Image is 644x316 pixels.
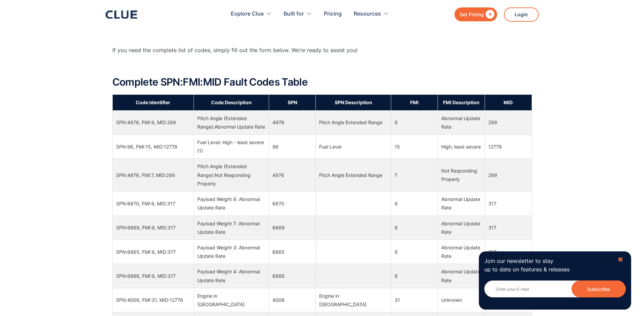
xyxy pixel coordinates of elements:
[484,280,626,297] input: Enter your E-mail
[316,95,391,110] th: SPN Description
[441,267,482,284] div: Abnormal Update Rate
[441,166,482,183] div: Not Responding Properly
[269,240,316,264] td: 6865
[269,216,316,240] td: 6869
[269,95,316,110] th: SPN
[197,114,265,131] div: Pitch Angle (Extended Range):Abnormal Update Rate
[112,288,194,312] td: SPN:4006, FMI:31, MID:12778
[441,142,482,151] div: High; least severe
[441,243,482,260] div: Abnormal Update Rate
[438,288,485,312] td: Unknown
[485,240,532,264] td: 317
[269,288,316,312] td: 4006
[284,3,304,25] div: Built for
[197,138,265,155] div: Fuel Level: High - least severe (1)
[618,255,623,264] div: ✖
[572,280,626,297] input: Subscribe
[391,110,438,134] td: 9
[484,257,612,274] p: Join our newsletter to stay up to date on features & releases
[197,267,265,284] div: Payload Weight 4: Abnormal Update Rate
[484,10,494,19] div: 
[112,76,532,88] h2: Complete SPN:FMI:MID Fault Codes Table
[485,159,532,191] td: 299
[319,118,387,127] div: Pitch Angle Extended Range
[112,110,194,134] td: SPN:4976, FMI:9, MID:299
[391,159,438,191] td: 7
[391,135,438,159] td: 15
[112,46,532,54] p: If you need the complete list of codes, simply fill out the form below. We’re ready to assist you!
[485,216,532,240] td: 317
[231,3,272,25] div: Explore Clue
[269,110,316,134] td: 4976
[485,191,532,216] td: 317
[441,195,482,212] div: Abnormal Update Rate
[391,216,438,240] td: 9
[354,3,381,25] div: Resources
[112,31,532,39] p: ‍
[441,219,482,236] div: Abnormal Update Rate
[194,95,269,110] th: Code Description
[197,243,265,260] div: Payload Weight 3: Abnormal Update Rate
[197,162,265,188] div: Pitch Angle (Extended Range):Not Responding Properly
[269,191,316,216] td: 6870
[324,3,342,25] a: Pricing
[485,95,532,110] th: MID
[391,240,438,264] td: 9
[391,95,438,110] th: FMI
[112,95,194,110] th: Code Identifier
[197,219,265,236] div: Payload Weight 7: Abnormal Update Rate
[197,292,265,309] div: Engine in [GEOGRAPHIC_DATA]
[112,191,194,216] td: SPN:6870, FMI:9, MID:317
[391,264,438,288] td: 9
[284,3,312,25] div: Built for
[319,292,387,309] div: Engine in [GEOGRAPHIC_DATA]
[319,171,387,179] div: Pitch Angle Extended Range
[485,110,532,134] td: 299
[112,264,194,288] td: SPN:6866, FMI:9, MID:317
[112,216,194,240] td: SPN:6869, FMI:9, MID:317
[484,280,626,304] form: Newsletter
[269,264,316,288] td: 6866
[316,135,391,159] td: Fuel Level
[112,159,194,191] td: SPN:4976, FMI:7, MID:299
[391,288,438,312] td: 31
[454,7,497,21] a: Get Pricing
[269,135,316,159] td: 96
[112,61,532,70] p: ‍
[485,135,532,159] td: 12778
[269,159,316,191] td: 4976
[391,191,438,216] td: 9
[231,3,264,25] div: Explore Clue
[112,135,194,159] td: SPN:96, FMI:15, MID:12778
[354,3,389,25] div: Resources
[112,240,194,264] td: SPN:6865, FMI:9, MID:317
[438,95,485,110] th: FMI Description
[441,114,482,131] div: Abnormal Update Rate
[460,10,484,19] div: Get Pricing
[504,7,539,22] a: Login
[197,195,265,212] div: Payload Weight 8: Abnormal Update Rate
